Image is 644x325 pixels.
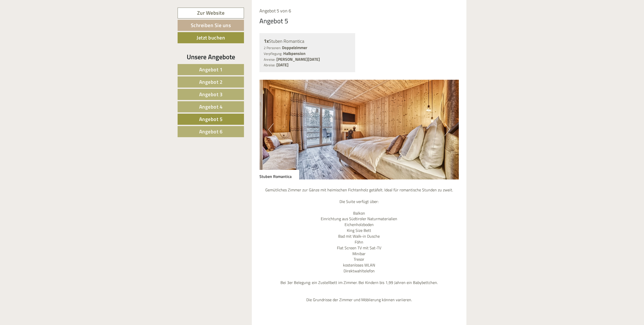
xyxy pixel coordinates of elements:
small: Verpflegung: [264,51,282,56]
span: Angebot 1 [199,66,223,73]
p: Gemütliches Zimmer zur Gänze mit heimischen Fichtenholz getäfelt. Ideal für romantische Stunden z... [259,187,459,303]
b: [DATE] [276,62,289,68]
button: Next [445,123,450,136]
a: Schreiben Sie uns [178,20,244,31]
span: Angebot 5 [199,115,223,123]
span: Angebot 3 [199,90,223,98]
div: Stuben Romantica [264,37,351,45]
small: 2 Personen: [264,45,281,50]
span: Angebot 6 [199,128,223,135]
b: [PERSON_NAME][DATE] [276,56,320,62]
div: Stuben Romantica [259,170,299,179]
a: Jetzt buchen [178,32,244,43]
small: Anreise: [264,57,275,62]
button: Previous [268,123,274,136]
img: image [259,80,459,179]
b: Doppelzimmer [282,45,307,51]
b: Halbpension [283,50,306,56]
span: Angebot 4 [199,103,223,111]
span: Angebot 5 von 6 [259,7,291,14]
a: Zur Website [178,8,244,18]
span: Angebot 2 [199,78,223,86]
div: Angebot 5 [259,16,288,26]
small: Abreise: [264,63,275,68]
b: 1x [264,37,269,45]
div: Unsere Angebote [178,52,244,62]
